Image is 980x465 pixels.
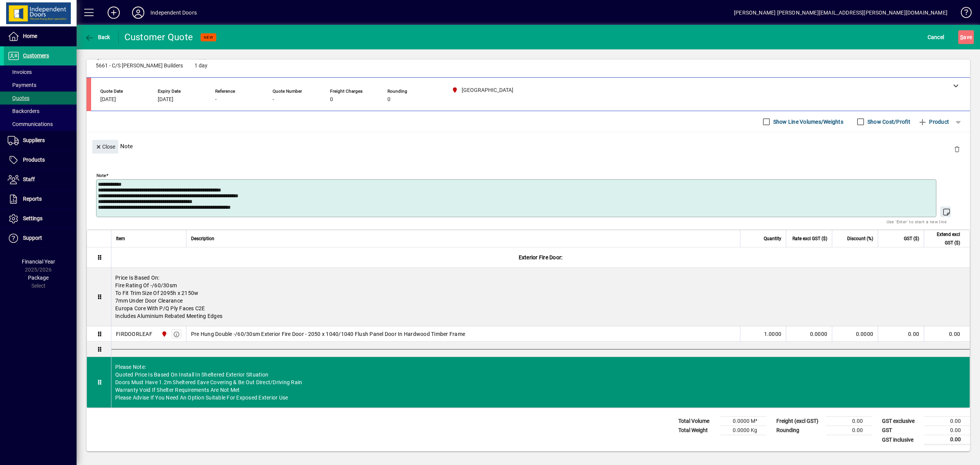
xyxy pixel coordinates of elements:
[675,426,720,435] td: Total Weight
[675,417,720,426] td: Total Volume
[23,157,45,163] span: Products
[914,115,953,129] button: Product
[773,426,826,435] td: Rounding
[101,6,126,20] button: Add
[4,92,77,105] a: Quotes
[4,131,77,150] a: Suppliers
[764,234,781,243] span: Quantity
[772,118,843,126] label: Show Line Volumes/Weights
[4,118,77,131] a: Communications
[111,357,970,408] div: Please Note: Quoted Price Is Based On Install In Sheltered Exterior Situation Doors Must Have 1.2...
[948,140,966,158] button: Delete
[158,97,173,103] span: [DATE]
[734,7,947,19] div: [PERSON_NAME] [PERSON_NAME][EMAIL_ADDRESS][PERSON_NAME][DOMAIN_NAME]
[720,417,766,426] td: 0.0000 M³
[924,435,970,445] td: 0.00
[826,417,872,426] td: 0.00
[4,151,77,170] a: Products
[878,326,924,342] td: 0.00
[878,417,924,426] td: GST exclusive
[85,34,110,40] span: Back
[8,108,39,114] span: Backorders
[918,116,949,128] span: Product
[4,229,77,248] a: Support
[958,30,974,44] button: Save
[960,31,972,43] span: ave
[826,426,872,435] td: 0.00
[948,146,966,152] app-page-header-button: Delete
[924,426,970,435] td: 0.00
[955,2,970,26] a: Knowledge Base
[159,330,168,338] span: Christchurch
[95,141,115,153] span: Close
[764,330,782,338] span: 1.0000
[330,97,333,103] span: 0
[191,234,214,243] span: Description
[23,52,49,59] span: Customers
[887,217,947,226] mat-hint: Use 'Enter' to start a new line
[83,30,112,44] button: Back
[847,234,873,243] span: Discount (%)
[8,82,36,88] span: Payments
[23,196,42,202] span: Reports
[926,30,946,44] button: Cancel
[924,326,970,342] td: 0.00
[23,33,37,39] span: Home
[4,209,77,228] a: Settings
[150,7,197,19] div: Independent Doors
[124,31,193,43] div: Customer Quote
[111,268,970,326] div: Price Is Based On: Fire Rating Of -/60/30sm To Fit Trim Size Of 2095h x 2150w 7mm Under Door Clea...
[23,235,42,241] span: Support
[4,27,77,46] a: Home
[23,215,42,221] span: Settings
[791,330,827,338] div: 0.0000
[191,330,465,338] span: Pre Hung Double -/60/30sm Exterior Fire Door - 2050 x 1040/1040 Flush Panel Door In Hardwood Timb...
[96,63,183,69] span: 5661 - C/S [PERSON_NAME] Builders
[4,105,77,118] a: Backorders
[4,190,77,209] a: Reports
[87,132,970,160] div: Note
[22,259,55,265] span: Financial Year
[204,35,213,40] span: NEW
[273,97,274,103] span: -
[100,97,116,103] span: [DATE]
[96,173,106,178] mat-label: Note
[878,435,924,445] td: GST inclusive
[215,97,217,103] span: -
[28,275,49,281] span: Package
[928,31,944,43] span: Cancel
[90,143,120,150] app-page-header-button: Close
[832,326,878,342] td: 0.0000
[23,176,35,182] span: Staff
[116,330,152,338] div: FIRDOORLEAF
[77,30,119,44] app-page-header-button: Back
[792,234,827,243] span: Rate excl GST ($)
[8,121,53,127] span: Communications
[116,234,125,243] span: Item
[924,417,970,426] td: 0.00
[866,118,910,126] label: Show Cost/Profit
[23,137,45,143] span: Suppliers
[720,426,766,435] td: 0.0000 Kg
[4,65,77,79] a: Invoices
[904,234,919,243] span: GST ($)
[387,97,390,103] span: 0
[773,417,826,426] td: Freight (excl GST)
[194,63,207,69] span: 1 day
[929,230,960,247] span: Extend excl GST ($)
[4,170,77,189] a: Staff
[4,79,77,92] a: Payments
[126,6,150,20] button: Profile
[878,426,924,435] td: GST
[8,95,29,101] span: Quotes
[960,34,963,40] span: S
[92,140,118,154] button: Close
[111,247,970,267] div: Exterior Fire Door:
[8,69,32,75] span: Invoices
